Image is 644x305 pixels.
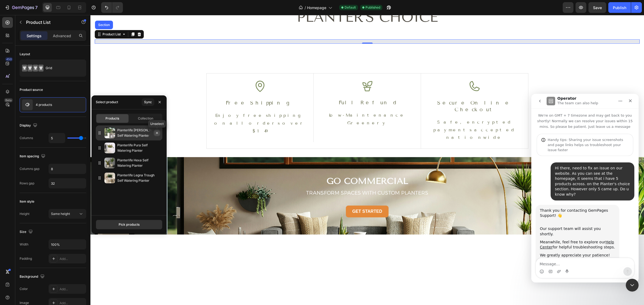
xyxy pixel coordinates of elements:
[120,175,433,181] p: Transform Spaces with Custom Planters
[20,273,46,280] div: Background
[104,173,115,183] img: collections
[307,5,326,10] span: Homepage
[49,133,65,143] input: Auto
[7,8,20,12] div: Section
[262,194,292,199] span: Get started
[22,99,33,110] img: product feature img
[96,220,162,229] button: Pick products
[20,52,30,57] div: Layout
[51,212,70,216] span: Same height
[20,199,34,204] div: Item style
[60,287,85,292] div: Add...
[531,94,639,282] iframe: Intercom live chat
[49,178,86,188] input: Auto
[96,100,118,105] div: Select product
[270,65,283,77] img: Alt Image
[338,85,430,98] p: Secure Online Checkout
[20,153,46,160] div: Item spacing
[46,62,78,74] div: Grid
[104,128,115,138] img: collections
[2,2,40,13] button: 7
[626,279,639,292] iframe: Intercom live chat
[36,103,52,107] p: 4 products
[365,5,380,10] span: Published
[117,128,160,138] p: Planterlife [PERSON_NAME] Self Watering Planter
[345,5,356,10] span: Default
[588,2,606,13] button: Save
[53,33,71,39] p: Advanced
[163,65,176,78] img: Alt Image
[20,166,39,171] div: Columns gap
[35,4,38,11] p: 7
[105,116,119,121] span: Products
[117,143,160,153] p: Planterlife Pura Self Watering Planter
[138,116,153,121] span: Collection
[338,103,430,127] p: Safe, encrypted payments accepted nationwide
[20,122,38,129] div: Display
[20,136,33,140] div: Columns
[49,209,86,219] button: Same height
[60,256,85,261] div: Add...
[101,2,123,13] div: Undo/Redo
[49,164,86,174] input: Auto
[20,228,34,236] div: Size
[117,173,160,183] p: Planterlife Legna Trough Self Watering Planter
[144,100,152,105] div: Sync
[117,158,160,168] p: Planterlife Hexa Self Watering Planter
[20,242,28,247] div: Width
[608,2,631,13] button: Publish
[11,17,31,22] div: Product List
[20,181,34,186] div: Rows gap
[5,57,13,61] div: 450
[104,158,115,168] img: collections
[378,65,390,78] img: Alt Image
[142,98,154,106] button: Sync
[20,287,28,291] div: Color
[123,85,216,91] p: Free Shipping
[236,161,318,171] strong: GO COMMERCIAL
[20,87,43,92] div: Product source
[4,98,13,102] div: Beta
[119,222,140,227] div: Pick products
[20,211,30,216] div: Height
[255,191,298,203] a: Get started
[123,97,216,120] p: Enjoy free shipping on all orders over $149
[230,96,323,112] p: Low-Maintenance Greenery
[230,84,323,91] p: Full Refund
[49,240,86,249] input: Auto
[26,19,72,25] p: Product List
[613,5,626,10] div: Publish
[90,15,644,305] iframe: Design area
[104,143,115,153] img: collections
[20,256,32,261] div: Padding
[27,33,42,39] p: Settings
[593,5,602,10] span: Save
[305,5,306,10] span: /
